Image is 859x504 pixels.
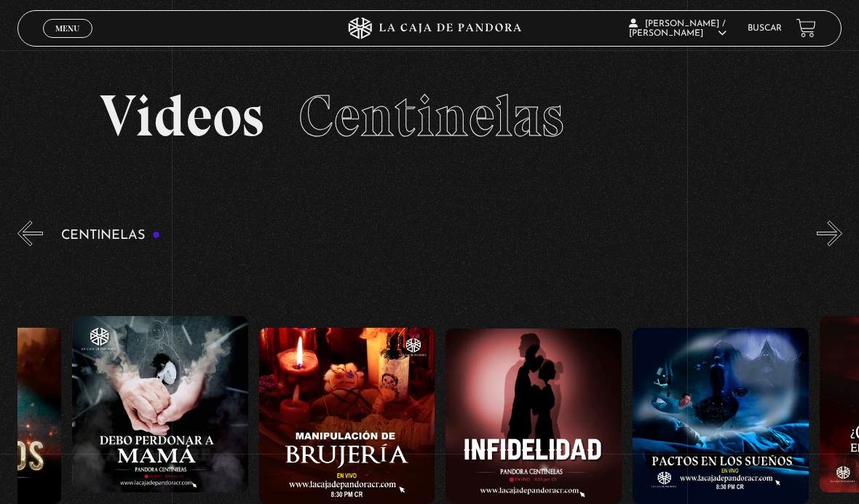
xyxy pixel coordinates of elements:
span: Cerrar [51,36,85,47]
span: Menu [55,24,79,33]
span: Centinelas [298,81,564,151]
h2: Videos [100,87,759,145]
a: Buscar [748,24,782,33]
span: [PERSON_NAME] / [PERSON_NAME] [629,20,727,38]
button: Next [817,221,842,246]
a: View your shopping cart [796,18,816,38]
button: Previous [17,221,43,246]
h3: Centinelas [61,229,161,243]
